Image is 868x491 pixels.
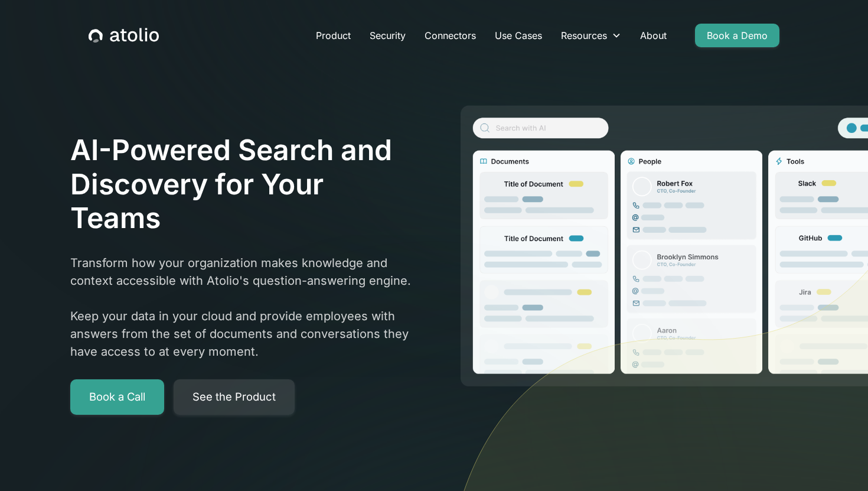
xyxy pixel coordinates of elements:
[89,28,159,43] a: home
[70,133,417,235] h1: AI-Powered Search and Discovery for Your Teams
[695,24,779,47] a: Book a Demo
[306,24,360,47] a: Product
[552,24,631,47] div: Resources
[809,434,868,491] iframe: Chat Widget
[485,24,552,47] a: Use Cases
[70,379,164,415] a: Book a Call
[415,24,485,47] a: Connectors
[561,28,607,43] div: Resources
[631,24,676,47] a: About
[174,379,295,415] a: See the Product
[360,24,415,47] a: Security
[70,254,417,360] p: Transform how your organization makes knowledge and context accessible with Atolio's question-ans...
